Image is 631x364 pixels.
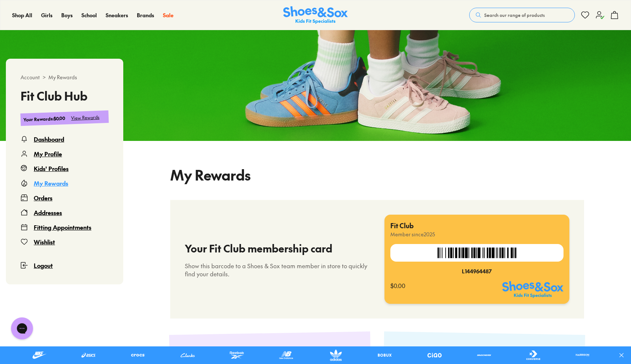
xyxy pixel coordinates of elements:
[502,281,563,298] img: SNS_Logo_Responsive.svg
[106,11,128,19] a: Sneakers
[163,11,174,19] span: Sale
[21,193,109,202] a: Orders
[21,164,109,173] a: Kids' Profiles
[81,11,97,19] span: School
[21,223,109,232] a: Fitting Appointments
[106,11,128,19] span: Sneakers
[390,281,502,298] div: $0.00
[283,6,348,24] a: Shoes & Sox
[185,241,370,256] h3: Your Fit Club membership card
[163,11,174,19] a: Sale
[43,73,45,81] span: >
[48,73,77,81] span: My Rewards
[137,11,154,19] a: Brands
[41,11,52,19] span: Girls
[21,135,109,143] a: Dashboard
[41,11,52,19] a: Girls
[137,11,154,19] span: Brands
[390,267,563,275] div: L144964487
[34,164,69,173] div: Kids' Profiles
[21,252,109,270] button: Logout
[484,12,545,18] span: Search our range of products
[170,164,251,185] h1: My Rewards
[21,179,109,188] a: My Rewards
[283,6,348,24] img: SNS_Logo_Responsive.svg
[34,208,62,217] div: Addresses
[34,223,91,232] div: Fitting Appointments
[21,73,40,81] span: Account
[21,90,109,102] h3: Fit Club Hub
[34,179,68,188] div: My Rewards
[61,11,73,19] span: Boys
[71,114,100,121] div: View Rewards
[21,237,109,246] a: Wishlist
[390,221,563,230] p: Fit Club
[390,230,563,238] p: Member since 2025
[21,149,109,158] a: My Profile
[12,11,32,19] span: Shop All
[469,8,575,22] button: Search our range of products
[34,135,64,143] div: Dashboard
[434,244,520,262] img: qEao0wAAAAZJREFUAwB0xEDglOrPRAAAAABJRU5ErkJggg==
[12,11,32,19] a: Shop All
[7,315,37,342] iframe: Gorgias live chat messenger
[34,149,62,158] div: My Profile
[61,11,73,19] a: Boys
[81,11,97,19] a: School
[185,262,370,278] p: Show this barcode to a Shoes & Sox team member in store to quickly find your details.
[34,261,53,269] span: Logout
[21,208,109,217] a: Addresses
[34,193,52,202] div: Orders
[34,237,55,246] div: Wishlist
[23,115,66,123] div: Your Rewards : $0.00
